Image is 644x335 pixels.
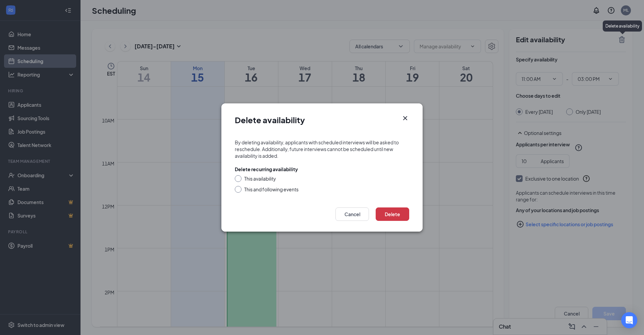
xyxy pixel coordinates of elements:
div: Delete availability [603,20,642,32]
div: This availability [244,175,276,182]
h1: Delete availability [235,114,305,126]
div: Open Intercom Messenger [621,312,637,328]
div: By deleting availability, applicants with scheduled interviews will be asked to reschedule. Addit... [235,139,409,159]
svg: Cross [401,114,409,122]
button: Delete [376,207,409,221]
button: Cancel [335,207,369,221]
div: This and following events [244,186,299,193]
div: Delete recurring availability [235,166,298,173]
button: Close [401,114,409,122]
